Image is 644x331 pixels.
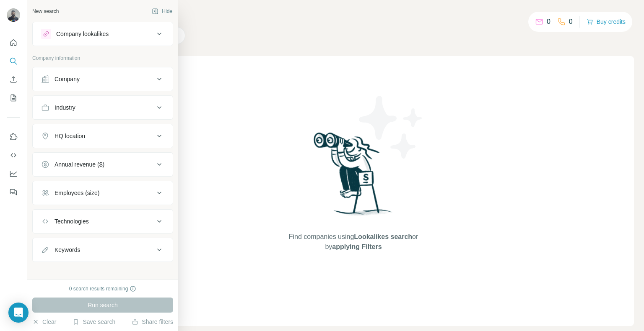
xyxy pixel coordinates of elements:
[73,318,115,326] button: Save search
[7,72,20,87] button: Enrich CSV
[33,69,173,89] button: Company
[33,24,173,44] button: Company lookalikes
[354,233,412,240] span: Lookalikes search
[547,17,551,27] p: 0
[32,318,56,326] button: Clear
[7,185,20,200] button: Feedback
[32,54,173,62] p: Company information
[7,54,20,69] button: Search
[587,16,626,28] button: Buy credits
[55,103,75,112] div: Industry
[7,129,20,144] button: Use Surfe on LinkedIn
[32,8,59,15] div: New search
[69,285,137,293] div: 0 search results remaining
[7,166,20,181] button: Dashboard
[55,189,99,197] div: Employees (size)
[33,98,173,118] button: Industry
[332,243,382,250] span: applying Filters
[569,17,573,27] p: 0
[353,90,429,165] img: Surfe Illustration - Stars
[33,240,173,260] button: Keywords
[55,246,80,254] div: Keywords
[7,8,20,22] img: Avatar
[7,35,20,50] button: Quick start
[310,130,397,223] img: Surfe Illustration - Woman searching with binoculars
[7,90,20,105] button: My lists
[55,160,104,169] div: Annual revenue ($)
[33,154,173,174] button: Annual revenue ($)
[56,30,109,38] div: Company lookalikes
[7,148,20,163] button: Use Surfe API
[8,303,29,323] div: Open Intercom Messenger
[55,132,85,140] div: HQ location
[33,126,173,146] button: HQ location
[33,211,173,231] button: Technologies
[132,318,173,326] button: Share filters
[73,10,634,22] h4: Search
[55,217,89,226] div: Technologies
[33,183,173,203] button: Employees (size)
[146,5,178,18] button: Hide
[286,232,421,252] span: Find companies using or by
[55,75,80,83] div: Company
